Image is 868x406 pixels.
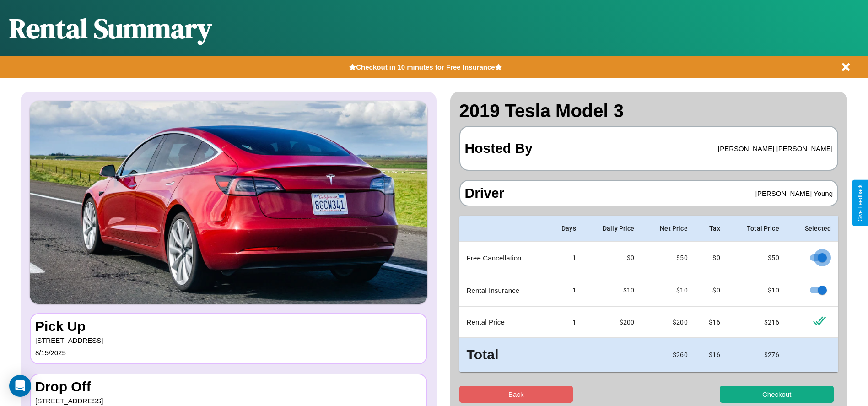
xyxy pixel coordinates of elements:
td: $ 50 [728,242,787,274]
p: [PERSON_NAME] Young [755,187,833,200]
th: Tax [695,216,728,242]
td: $ 16 [695,307,728,338]
p: Rental Price [467,316,539,328]
td: 1 [547,307,583,338]
td: $ 260 [642,338,695,372]
td: $10 [583,274,642,307]
p: Rental Insurance [467,284,539,297]
td: $ 216 [728,307,787,338]
h3: Driver [465,185,505,201]
p: [PERSON_NAME] [PERSON_NAME] [718,142,833,155]
td: $ 10 [728,274,787,307]
th: Total Price [728,216,787,242]
p: Free Cancellation [467,252,539,264]
td: 1 [547,242,583,274]
td: $ 276 [728,338,787,372]
div: Open Intercom Messenger [9,375,31,397]
button: Back [459,386,573,403]
h3: Total [467,345,539,365]
p: 8 / 15 / 2025 [35,346,422,359]
td: $ 200 [583,307,642,338]
h1: Rental Summary [9,10,212,47]
td: $ 16 [695,338,728,372]
h2: 2019 Tesla Model 3 [459,101,839,121]
td: $0 [583,242,642,274]
td: 1 [547,274,583,307]
h3: Drop Off [35,379,422,395]
button: Checkout [720,386,834,403]
td: $ 50 [642,242,695,274]
td: $0 [695,274,728,307]
table: simple table [459,216,839,372]
b: Checkout in 10 minutes for Free Insurance [356,63,495,71]
div: Give Feedback [857,184,863,222]
th: Net Price [642,216,695,242]
th: Daily Price [583,216,642,242]
h3: Hosted By [465,131,533,165]
th: Selected [787,216,838,242]
td: $0 [695,242,728,274]
td: $ 200 [642,307,695,338]
th: Days [547,216,583,242]
p: [STREET_ADDRESS] [35,334,422,346]
h3: Pick Up [35,319,422,334]
td: $ 10 [642,274,695,307]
